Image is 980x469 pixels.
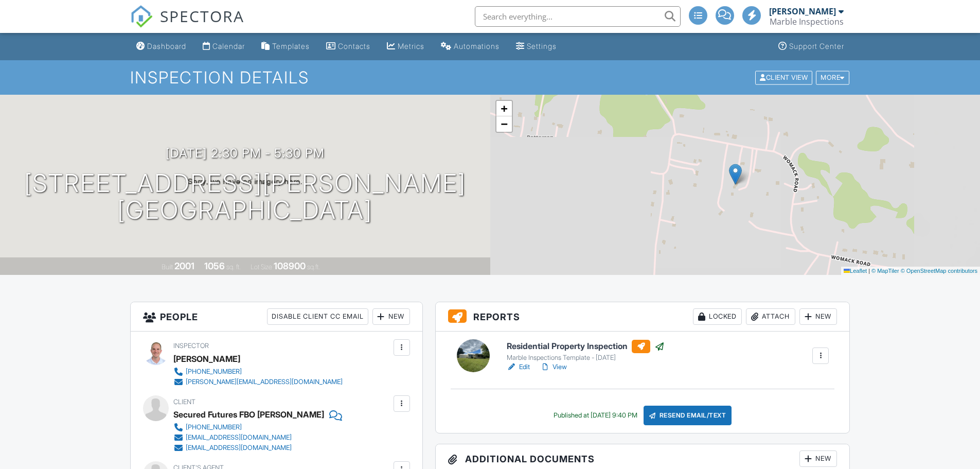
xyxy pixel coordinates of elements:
[186,433,292,442] div: [EMAIL_ADDRESS][DOMAIN_NAME]
[130,68,850,86] h1: Inspection Details
[199,37,249,56] a: Calendar
[868,268,870,274] span: |
[799,450,837,467] div: New
[507,362,530,372] a: Edit
[212,42,245,50] div: Calendar
[844,268,867,274] a: Leaflet
[437,37,504,56] a: Automations (Advanced)
[130,14,244,36] a: SPECTORA
[816,71,849,84] div: More
[436,302,850,332] h3: Reports
[204,260,225,271] div: 1056
[770,16,844,27] div: Marble Inspections
[774,37,848,56] a: Support Center
[527,42,557,50] div: Settings
[454,42,500,50] div: Automations
[174,260,194,271] div: 2001
[162,263,173,271] span: Built
[475,6,681,27] input: Search everything...
[512,37,561,56] a: Settings
[130,5,153,28] img: The Best Home Inspection Software - Spectora
[132,37,190,56] a: Dashboard
[272,42,310,50] div: Templates
[398,42,424,50] div: Metrics
[729,164,742,185] img: Marker
[186,378,343,386] div: [PERSON_NAME][EMAIL_ADDRESS][DOMAIN_NAME]
[24,170,466,224] h1: [STREET_ADDRESS][PERSON_NAME] [GEOGRAPHIC_DATA]
[644,406,732,425] div: Resend Email/Text
[274,260,306,271] div: 108900
[871,268,899,274] a: © MapTiler
[901,268,977,274] a: © OpenStreetMap contributors
[501,117,507,130] span: −
[160,5,244,27] span: SPECTORA
[267,308,368,325] div: Disable Client CC Email
[186,368,242,376] div: [PHONE_NUMBER]
[372,308,410,325] div: New
[769,6,836,16] div: [PERSON_NAME]
[507,340,665,353] h6: Residential Property Inspection
[173,342,209,350] span: Inspector
[507,340,665,362] a: Residential Property Inspection Marble Inspections Template - [DATE]
[554,411,637,420] div: Published at [DATE] 9:40 PM
[173,351,240,367] div: [PERSON_NAME]
[540,362,567,372] a: View
[322,37,375,56] a: Contacts
[338,42,370,50] div: Contacts
[173,432,334,443] a: [EMAIL_ADDRESS][DOMAIN_NAME]
[754,73,815,81] a: Client View
[496,116,512,132] a: Zoom out
[173,367,343,377] a: [PHONE_NUMBER]
[799,308,837,325] div: New
[251,263,272,271] span: Lot Size
[226,263,241,271] span: sq. ft.
[173,398,195,406] span: Client
[186,423,242,431] div: [PHONE_NUMBER]
[496,101,512,116] a: Zoom in
[186,444,292,452] div: [EMAIL_ADDRESS][DOMAIN_NAME]
[166,146,325,160] h3: [DATE] 2:30 pm - 5:30 pm
[789,42,844,50] div: Support Center
[507,354,665,362] div: Marble Inspections Template - [DATE]
[173,422,334,432] a: [PHONE_NUMBER]
[755,71,812,84] div: Client View
[501,102,507,115] span: +
[746,308,795,325] div: Attach
[173,443,334,453] a: [EMAIL_ADDRESS][DOMAIN_NAME]
[173,377,343,387] a: [PERSON_NAME][EMAIL_ADDRESS][DOMAIN_NAME]
[131,302,422,332] h3: People
[257,37,314,56] a: Templates
[383,37,429,56] a: Metrics
[173,407,324,422] div: Secured Futures FBO [PERSON_NAME]
[693,308,742,325] div: Locked
[307,263,320,271] span: sq.ft.
[147,42,186,50] div: Dashboard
